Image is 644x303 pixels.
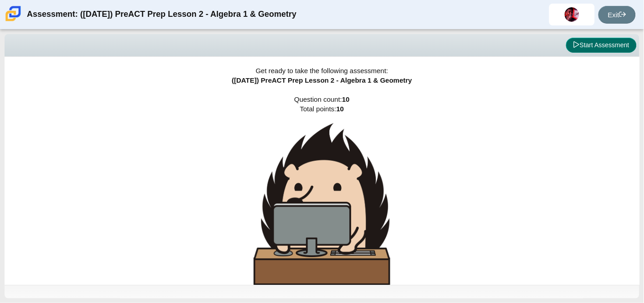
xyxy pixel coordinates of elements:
img: hedgehog-behind-computer-large.png [254,123,390,285]
img: Carmen School of Science & Technology [4,4,23,23]
span: ([DATE]) PreACT Prep Lesson 2 - Algebra 1 & Geometry [232,76,412,84]
a: Carmen School of Science & Technology [4,17,23,25]
img: traeyvon.feltoncas.8PZCbm [565,7,579,22]
div: Assessment: ([DATE]) PreACT Prep Lesson 2 - Algebra 1 & Geometry [27,4,296,25]
b: 10 [342,95,350,103]
span: Question count: Total points: [200,95,444,296]
button: Start Assessment [566,38,637,53]
b: 10 [337,105,344,113]
span: Get ready to take the following assessment: [256,67,388,75]
a: Exit [598,6,636,24]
